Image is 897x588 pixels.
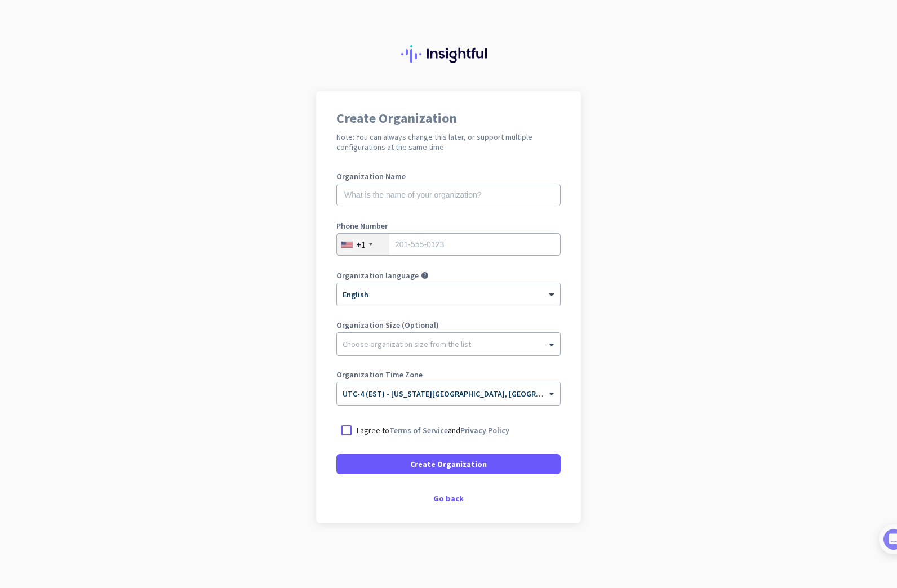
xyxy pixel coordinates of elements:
a: Privacy Policy [460,425,509,435]
a: Terms of Service [389,425,448,435]
label: Phone Number [336,222,561,230]
button: Create Organization [336,454,561,474]
h1: Create Organization [336,112,561,125]
span: Create Organization [410,458,487,470]
label: Organization Size (Optional) [336,321,561,329]
div: Go back [336,495,561,502]
i: help [421,271,429,279]
h2: Note: You can always change this later, or support multiple configurations at the same time [336,132,561,152]
label: Organization language [336,271,419,279]
div: +1 [356,239,366,250]
input: 201-555-0123 [336,233,561,256]
p: I agree to and [357,425,509,436]
label: Organization Time Zone [336,371,561,378]
img: Insightful [401,45,496,63]
label: Organization Name [336,172,561,180]
input: What is the name of your organization? [336,184,561,206]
